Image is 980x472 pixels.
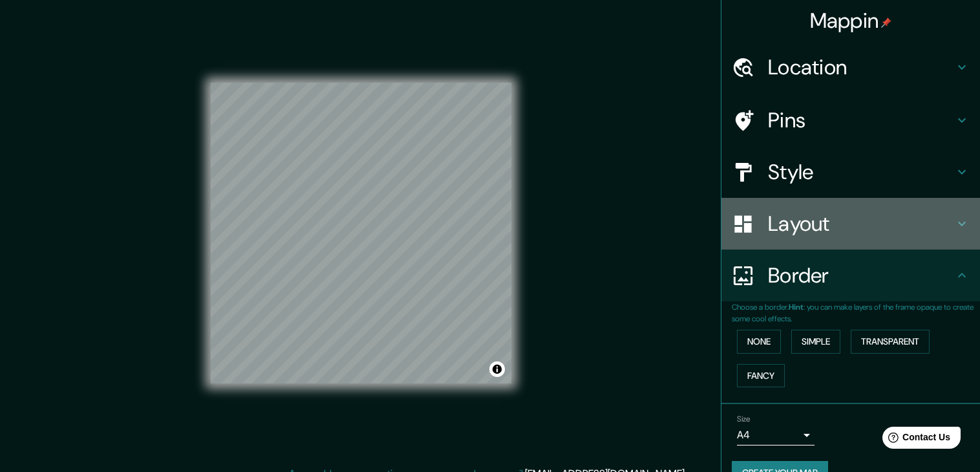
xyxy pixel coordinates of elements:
h4: Border [768,263,954,288]
button: Simple [791,330,840,354]
button: Toggle attribution [489,361,505,377]
p: Choose a border. : you can make layers of the frame opaque to create some cool effects. [732,301,980,325]
div: Style [721,146,980,198]
h4: Location [768,54,954,80]
div: Layout [721,198,980,250]
iframe: Help widget launcher [865,422,966,458]
div: Border [721,250,980,301]
h4: Layout [768,211,954,237]
canvas: Map [211,83,511,383]
button: None [737,330,781,354]
button: Transparent [851,330,930,354]
div: A4 [737,425,815,445]
div: Pins [721,94,980,146]
button: Fancy [737,364,785,388]
h4: Mappin [810,8,892,34]
label: Size [737,414,751,425]
h4: Pins [768,107,954,133]
b: Hint [789,302,804,312]
h4: Style [768,159,954,185]
div: Location [721,41,980,93]
img: pin-icon.png [881,17,891,28]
